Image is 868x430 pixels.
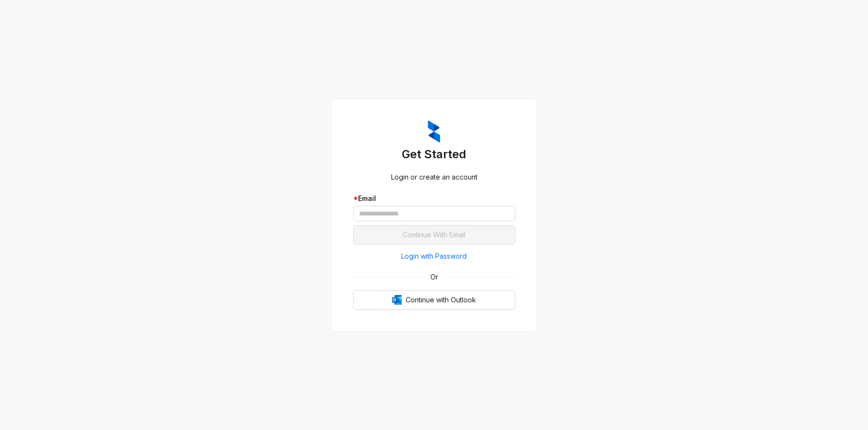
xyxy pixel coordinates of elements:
[401,251,467,262] span: Login with Password
[353,225,515,245] button: Continue With Email
[353,248,515,264] button: Login with Password
[353,147,515,162] h3: Get Started
[353,172,515,182] div: Login or create an account
[353,290,515,310] button: OutlookContinue with Outlook
[406,295,476,305] span: Continue with Outlook
[424,272,445,282] span: Or
[392,295,402,305] img: Outlook
[353,193,515,204] div: Email
[428,120,440,143] img: ZumaIcon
